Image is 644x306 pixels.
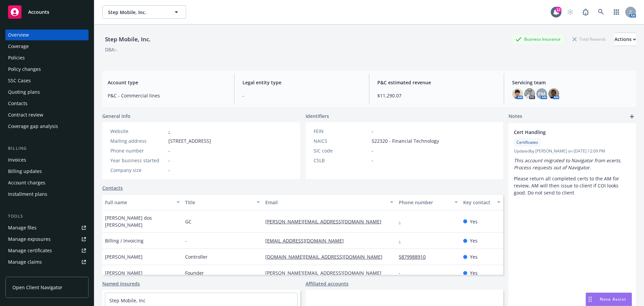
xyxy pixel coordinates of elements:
[12,284,62,291] span: Open Client Navigator
[314,128,369,135] div: FEIN
[5,257,89,267] a: Manage claims
[5,110,89,120] a: Contract review
[105,253,143,260] span: [PERSON_NAME]
[168,157,170,164] span: -
[5,41,89,52] a: Coverage
[185,237,187,244] span: -
[5,166,89,177] a: Billing updates
[514,157,623,171] em: This account migrated to Navigator from ecerts. Process requests out of Navigator.
[470,237,478,244] span: Yes
[8,166,42,177] div: Billing updates
[5,155,89,165] a: Invoices
[8,52,25,63] div: Policies
[105,199,172,206] div: Full name
[563,5,577,19] a: Start snowing
[8,41,29,52] div: Coverage
[306,113,329,120] span: Identifiers
[5,87,89,97] a: Quoting plans
[168,128,170,134] a: -
[470,218,478,225] span: Yes
[512,79,631,86] span: Servicing team
[110,167,166,174] div: Company size
[110,128,166,135] div: Website
[28,9,49,15] span: Accounts
[399,237,406,244] a: -
[108,79,226,86] span: Account type
[8,177,45,188] div: Account charges
[8,189,47,200] div: Installment plans
[5,189,89,200] a: Installment plans
[517,139,538,145] span: Certificates
[461,194,503,210] button: Key contact
[399,218,406,225] a: -
[263,194,396,210] button: Email
[109,297,146,304] a: Step Mobile, Inc
[586,293,594,306] div: Drag to move
[8,98,28,109] div: Contacts
[5,64,89,75] a: Policy changes
[5,30,89,40] a: Overview
[5,52,89,63] a: Policies
[8,64,41,75] div: Policy changes
[514,129,613,136] span: Cert Handling
[579,5,592,19] a: Report a Bug
[102,5,186,19] button: Step Mobile, Inc.
[102,113,130,120] span: General info
[569,35,609,43] div: Total Rewards
[594,5,608,19] a: Search
[614,33,636,46] div: Actions
[5,121,89,132] a: Coverage gap analysis
[168,137,211,144] span: [STREET_ADDRESS]
[399,199,450,206] div: Phone number
[512,35,564,43] div: Business Insurance
[110,147,166,154] div: Phone number
[185,253,208,260] span: Controller
[5,268,89,279] a: Manage BORs
[372,147,373,154] span: -
[265,270,387,276] a: [PERSON_NAME][EMAIL_ADDRESS][DOMAIN_NAME]
[265,254,388,260] a: [DOMAIN_NAME][EMAIL_ADDRESS][DOMAIN_NAME]
[8,110,43,120] div: Contract review
[463,199,493,206] div: Key contact
[8,222,37,233] div: Manage files
[524,88,535,99] img: photo
[306,280,348,287] a: Affiliated accounts
[8,87,40,97] div: Quoting plans
[470,269,478,276] span: Yes
[372,128,373,135] span: -
[265,237,349,244] a: [EMAIL_ADDRESS][DOMAIN_NAME]
[399,254,431,260] a: 5879988910
[314,137,369,144] div: NAICS
[243,92,361,99] span: -
[5,234,89,245] a: Manage exposures
[110,157,166,164] div: Year business started
[182,194,263,210] button: Title
[105,46,117,53] div: DBA: -
[372,157,373,164] span: -
[5,3,89,21] a: Accounts
[586,293,632,306] button: Nova Assist
[613,129,621,137] a: edit
[102,35,153,44] div: Step Mobile, Inc.
[5,75,89,86] a: SSC Cases
[265,218,387,225] a: [PERSON_NAME][EMAIL_ADDRESS][DOMAIN_NAME]
[610,5,623,19] a: Switch app
[102,184,123,191] a: Contacts
[105,269,143,276] span: [PERSON_NAME]
[108,92,226,99] span: P&C - Commercial lines
[102,280,140,287] a: Named insureds
[372,137,439,144] span: 522320 - Financial Technology
[514,175,631,196] p: Please return all completed certs to the AM for review, AM will then issue to client if COI looks...
[508,113,522,121] span: Notes
[396,194,460,210] button: Phone number
[512,88,523,99] img: photo
[105,214,180,228] span: [PERSON_NAME] dos [PERSON_NAME]
[314,147,369,154] div: SIC code
[243,79,361,86] span: Legal entity type
[377,92,496,99] span: $11,290.07
[102,194,182,210] button: Full name
[5,213,89,220] div: Tools
[399,270,406,276] a: -
[110,137,166,144] div: Mailing address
